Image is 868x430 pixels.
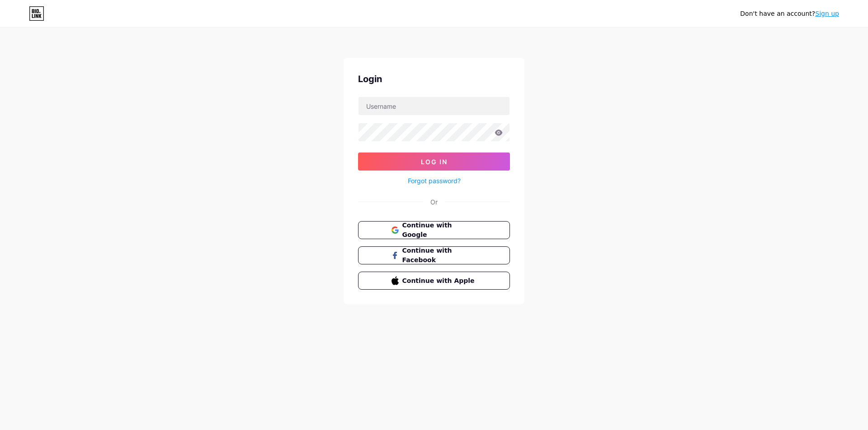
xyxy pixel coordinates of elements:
[358,72,510,86] div: Login
[421,158,448,166] span: Log In
[430,197,438,207] div: Or
[358,246,510,264] button: Continue with Facebook
[402,276,477,286] span: Continue with Apple
[358,153,510,171] button: Log In
[358,221,510,239] button: Continue with Google
[815,10,839,17] a: Sign up
[359,97,509,115] input: Username
[402,246,477,265] span: Continue with Facebook
[402,221,477,240] span: Continue with Google
[408,176,461,185] a: Forgot password?
[358,272,510,290] button: Continue with Apple
[740,9,839,18] div: Don't have an account?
